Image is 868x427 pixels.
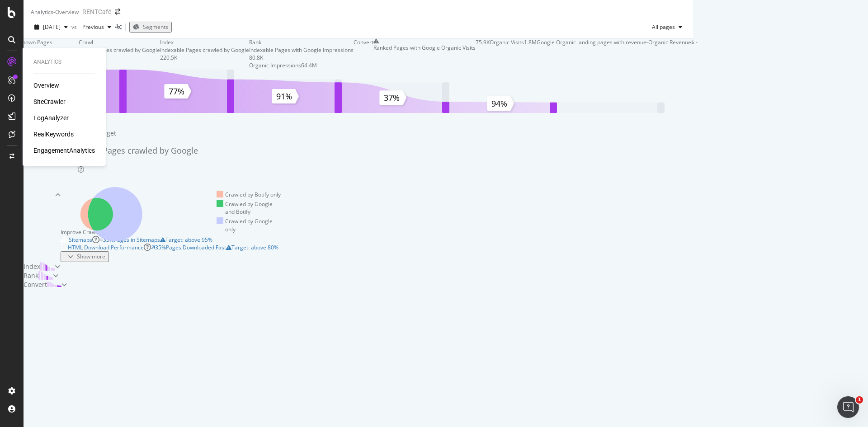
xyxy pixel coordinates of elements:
div: Known Pages [19,38,52,46]
div: Index [24,262,40,271]
a: SitemapsEqual33%Pages in Sitemapswarning label [61,236,285,244]
span: 2025 Aug. 20th [43,23,61,31]
div: Crawled by Google only [217,217,282,233]
button: [DATE] [31,20,71,34]
a: LogAnalyzer [33,113,69,122]
div: 75.9K [476,38,490,70]
div: RENTCafé [82,7,111,16]
div: Known Pages crawled by Google [74,145,198,157]
span: Segments [143,23,168,31]
div: Organic Visits [490,38,524,70]
div: Index [160,38,174,46]
div: Known Pages crawled by Google [79,46,160,54]
a: HTML Download Performance35%Pages Downloaded Fastwarning label [61,244,285,251]
img: block-icon [40,262,55,271]
div: Organic Revenue [648,38,691,70]
div: Organic Impressions [249,61,301,69]
div: Pages crawled by Botify [19,46,79,54]
button: Previous [79,20,115,34]
div: Crawled by Botify only [217,191,281,198]
text: 37% [384,92,400,103]
span: 1 [856,396,863,404]
div: 80.8K [249,54,354,61]
img: Equal [99,239,103,241]
div: - [646,38,648,70]
div: Analytics [33,58,95,66]
text: 94% [491,98,507,109]
a: SiteCrawler [33,97,66,106]
span: All pages [648,23,675,31]
div: 220.5K [160,54,249,61]
div: Indexable Pages crawled by Google [160,46,249,54]
div: Ranked Pages with Google Organic Visits [373,44,476,52]
div: Convert [24,280,47,289]
div: Rank [24,271,38,280]
img: block-icon [38,271,53,280]
div: 241.8K [79,54,160,61]
button: All pages [648,20,686,34]
div: 64.4M [301,61,317,69]
div: Crawl [79,38,93,46]
div: warning label [160,236,212,244]
iframe: Intercom live chat [837,396,859,418]
div: Rank [249,38,261,46]
div: warning label [226,244,278,251]
div: Indexable Pages with Google Impressions [249,46,354,54]
div: Convert [354,38,373,46]
div: arrow-right-arrow-left [115,9,120,15]
a: Overview [33,81,59,90]
a: EngagementAnalytics [33,146,95,155]
img: block-icon [47,280,61,289]
div: Google Organic landing pages with revenue [537,38,646,46]
text: 91% [276,90,292,101]
div: $ - [691,38,698,70]
div: Crawled by Google and Botify [217,200,282,216]
div: 1.8M [524,38,537,70]
span: Previous [79,23,104,31]
button: Segments [129,22,172,32]
div: Crawl [24,129,41,262]
div: Analytics - Overview [31,8,79,16]
a: RealKeywords [33,130,74,139]
text: 77% [169,86,184,97]
span: vs [71,23,79,31]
